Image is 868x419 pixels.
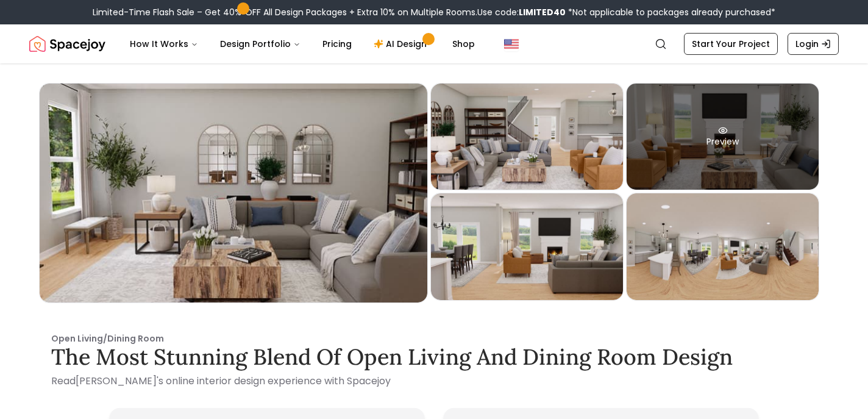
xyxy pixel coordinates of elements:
button: How It Works [120,32,208,56]
p: Read [PERSON_NAME] 's online interior design experience with Spacejoy [51,374,817,389]
a: Pricing [313,32,361,56]
div: Limited-Time Flash Sale – Get 40% OFF All Design Packages + Extra 10% on Multiple Rooms. [93,6,775,18]
a: Start Your Project [684,33,778,55]
a: Login [788,33,839,55]
a: Spacejoy [29,32,105,56]
span: *Not applicable to packages already purchased* [566,6,775,18]
p: Open Living/Dining Room [51,332,817,345]
div: Preview [627,84,819,190]
span: Use code: [477,6,566,18]
img: Spacejoy Logo [29,32,105,56]
img: United States [504,37,519,51]
button: Design Portfolio [210,32,310,56]
nav: Global [29,24,839,63]
h3: The Most Stunning Blend of Open Living and Dining Room Design [51,345,817,369]
nav: Main [120,32,485,56]
a: AI Design [364,32,440,56]
b: LIMITED40 [519,6,566,18]
a: Shop [443,32,485,56]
